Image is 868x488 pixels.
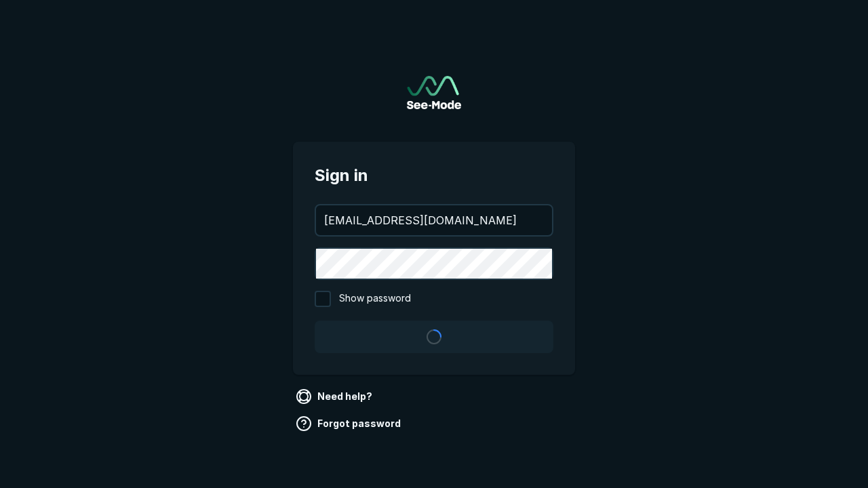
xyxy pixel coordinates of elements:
a: Need help? [293,386,378,407]
a: Go to sign in [407,76,461,109]
span: Sign in [315,163,553,188]
span: Show password [339,291,411,307]
img: See-Mode Logo [407,76,461,109]
input: your@email.com [316,205,552,235]
a: Forgot password [293,413,406,434]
